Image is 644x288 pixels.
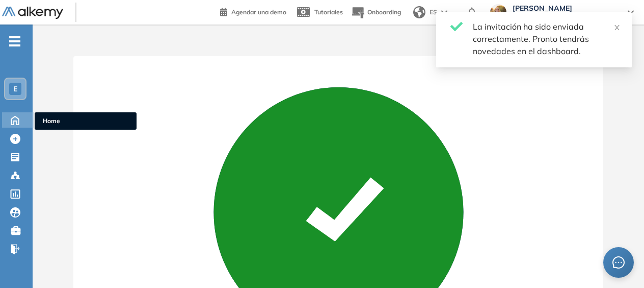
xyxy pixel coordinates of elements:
i: - [9,40,20,42]
span: close [613,24,621,31]
span: Home [43,116,128,126]
button: Onboarding [351,2,401,23]
img: arrow [441,10,447,14]
span: message [612,256,625,269]
a: Agendar una demo [220,5,286,17]
span: E [13,85,17,93]
img: world [413,6,425,18]
span: Onboarding [367,8,401,16]
span: [PERSON_NAME] [513,4,618,12]
span: Tutoriales [314,8,343,16]
img: Logo [2,7,63,19]
div: La invitación ha sido enviada correctamente. Pronto tendrás novedades en el dashboard. [473,20,620,57]
span: ES [430,8,437,17]
span: Agendar una demo [231,8,286,16]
